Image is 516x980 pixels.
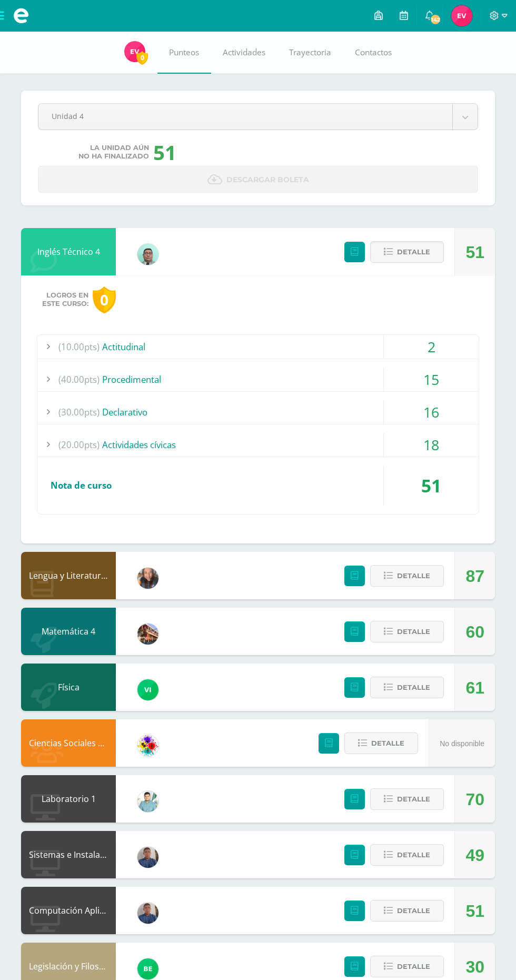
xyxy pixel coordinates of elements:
[397,789,430,809] span: Detalle
[465,664,484,711] div: 61
[465,887,484,935] div: 51
[153,138,176,166] div: 51
[440,739,484,748] span: No disponible
[397,845,430,865] span: Detalle
[397,678,430,697] span: Detalle
[58,400,100,424] span: (30.00pts)
[277,32,343,74] a: Trayectoria
[58,368,100,391] span: (40.00pts)
[355,47,392,58] span: Contactos
[21,552,116,599] div: Lengua y Literatura 4
[465,229,484,276] div: 51
[137,847,158,868] img: bf66807720f313c6207fc724d78fb4d0.png
[397,566,430,586] span: Detalle
[451,5,472,26] img: f3e24798bec0dae9983948b5e01254ae.png
[21,719,116,767] div: Ciencias Sociales y Formación Ciudadana 4
[137,791,158,812] img: 3bbeeb896b161c296f86561e735fa0fc.png
[384,335,479,359] div: 2
[137,568,158,589] img: 8286b9a544571e995a349c15127c7be6.png
[465,608,484,656] div: 60
[370,621,444,642] button: Detalle
[397,242,430,262] span: Detalle
[397,957,430,976] span: Detalle
[371,734,404,753] span: Detalle
[370,565,444,587] button: Detalle
[465,831,484,879] div: 49
[137,244,158,265] img: d4d564538211de5578f7ad7a2fdd564e.png
[370,677,444,698] button: Detalle
[136,51,148,64] span: 0
[370,241,444,263] button: Detalle
[21,664,116,711] div: Física
[58,433,100,457] span: (20.00pts)
[137,958,158,979] img: b85866ae7f275142dc9a325ef37a630d.png
[211,32,277,74] a: Actividades
[93,286,116,313] div: 0
[465,552,484,600] div: 87
[370,844,444,866] button: Detalle
[42,291,88,308] span: Logros en este curso:
[37,335,479,359] div: Actitudinal
[397,901,430,920] span: Detalle
[137,735,158,756] img: d0a5be8572cbe4fc9d9d910beeabcdaa.png
[21,228,116,275] div: Inglés Técnico 4
[370,788,444,810] button: Detalle
[137,679,158,700] img: a241c2b06c5b4daf9dd7cbc5f490cd0f.png
[137,903,158,924] img: bf66807720f313c6207fc724d78fb4d0.png
[344,732,418,754] button: Detalle
[226,167,309,193] span: Descargar boleta
[37,400,479,424] div: Declarativo
[21,775,116,823] div: Laboratorio 1
[78,144,149,161] span: La unidad aún no ha finalizado
[58,335,100,359] span: (10.00pts)
[21,831,116,878] div: Sistemas e Instalación de Software
[37,368,479,391] div: Procedimental
[370,956,444,977] button: Detalle
[384,433,479,457] div: 18
[343,32,404,74] a: Contactos
[397,622,430,641] span: Detalle
[223,47,265,58] span: Actividades
[137,623,158,645] img: 0a4f8d2552c82aaa76f7aefb013bc2ce.png
[124,41,145,62] img: f3e24798bec0dae9983948b5e01254ae.png
[38,104,478,130] a: Unidad 4
[51,479,112,491] span: Nota de curso
[384,466,479,506] div: 51
[21,608,116,655] div: Matemática 4
[157,32,211,74] a: Punteos
[430,14,441,25] span: 142
[52,104,439,128] span: Unidad 4
[37,433,479,457] div: Actividades cívicas
[370,900,444,922] button: Detalle
[169,47,199,58] span: Punteos
[384,368,479,391] div: 15
[289,47,331,58] span: Trayectoria
[384,400,479,424] div: 16
[465,776,484,823] div: 70
[21,887,116,934] div: Computación Aplicada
